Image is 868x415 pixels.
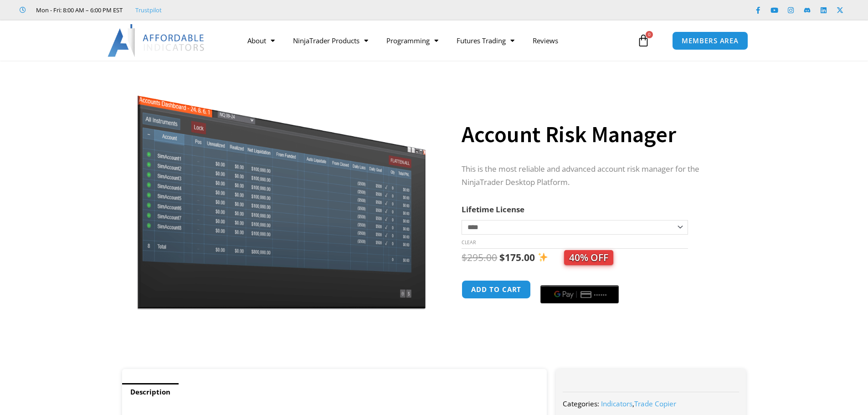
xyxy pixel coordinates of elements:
span: 0 [646,31,653,38]
a: NinjaTrader Products [284,30,377,51]
iframe: Secure express checkout frame [539,279,621,280]
span: Categories: [563,399,599,408]
a: About [238,30,284,51]
bdi: 295.00 [462,251,497,264]
span: $ [499,251,505,264]
a: Futures Trading [447,30,524,51]
a: Indicators [601,399,632,408]
a: Trade Copier [634,399,676,408]
h1: Account Risk Manager [462,118,728,150]
text: •••••• [595,292,608,298]
img: LogoAI | Affordable Indicators – NinjaTrader [108,24,205,57]
a: Clear options [462,239,476,246]
a: Description [122,383,179,401]
a: MEMBERS AREA [672,31,748,50]
span: $ [462,251,467,264]
a: Trustpilot [135,5,162,15]
span: 40% OFF [564,250,613,265]
button: Add to cart [462,280,531,299]
bdi: 175.00 [499,251,535,264]
label: Lifetime License [462,204,524,215]
button: Buy with GPay [540,285,619,303]
nav: Menu [238,30,635,51]
a: Programming [377,30,447,51]
a: Reviews [524,30,567,51]
img: ✨ [538,252,548,262]
img: Screenshot 2024-08-26 15462845454 [135,77,428,310]
span: Mon - Fri: 8:00 AM – 6:00 PM EST [34,5,123,15]
p: This is the most reliable and advanced account risk manager for the NinjaTrader Desktop Platform. [462,163,728,189]
span: MEMBERS AREA [682,37,739,44]
a: 0 [623,27,663,54]
span: , [601,399,676,408]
